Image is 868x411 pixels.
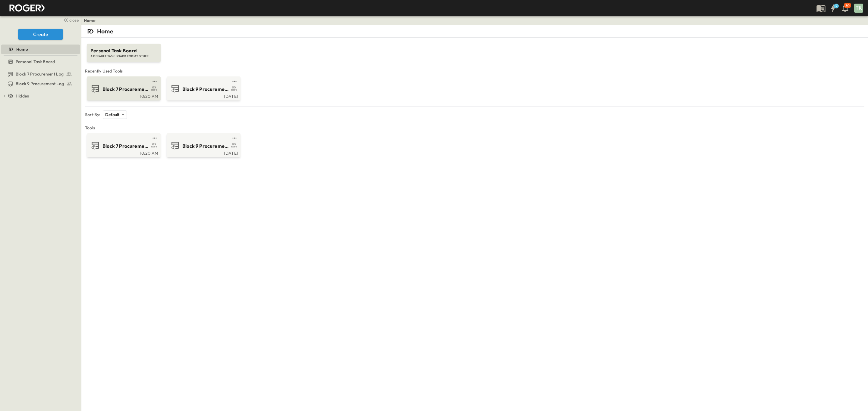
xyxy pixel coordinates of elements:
span: Block 9 Procurement Log [182,86,229,93]
div: Default [103,110,127,119]
span: Hidden [16,93,29,99]
a: Home [84,17,96,23]
a: Personal Task Board [1,57,79,66]
div: Block 9 Procurement Logtest [1,79,80,88]
p: Default [105,112,119,118]
div: Block 7 Procurement Logtest [1,69,80,79]
a: Block 9 Procurement Log [168,141,238,150]
button: test [231,78,238,85]
a: [DATE] [168,93,238,98]
a: Block 7 Procurement Log [88,84,158,93]
button: test [231,134,238,142]
a: 10:20 AM [88,150,158,155]
button: 2 [827,3,839,14]
button: test [151,134,158,142]
button: TK [854,3,864,13]
button: close [61,16,80,24]
span: Personal Task Board [90,47,157,54]
p: 30 [845,3,850,8]
span: A DEFAULT TASK BOARD FOR MY STUFF [90,54,157,58]
span: close [69,17,79,23]
button: Create [18,29,63,40]
a: Block 9 Procurement Log [1,79,79,88]
a: 10:20 AM [88,93,158,98]
p: Home [97,27,113,36]
span: Tools [85,125,864,131]
nav: breadcrumbs [84,17,99,23]
a: Block 7 Procurement Log [88,141,158,150]
a: Personal Task BoardA DEFAULT TASK BOARD FOR MY STUFF [86,38,161,62]
span: Block 9 Procurement Log [182,143,229,150]
a: Home [1,45,79,54]
span: Personal Task Board [16,59,55,65]
span: Home [16,46,28,52]
a: Block 9 Procurement Log [168,84,238,93]
button: test [151,78,158,85]
span: Block 9 Procurement Log [16,81,64,87]
div: Personal Task Boardtest [1,57,80,66]
span: Recently Used Tools [85,68,864,74]
span: Block 7 Procurement Log [102,143,149,150]
h6: 2 [835,4,837,8]
div: TK [854,4,863,13]
p: Sort By: [85,112,100,118]
span: Block 7 Procurement Log [16,71,64,77]
span: Block 7 Procurement Log [102,86,149,93]
a: Block 7 Procurement Log [1,70,79,78]
a: [DATE] [168,150,238,155]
